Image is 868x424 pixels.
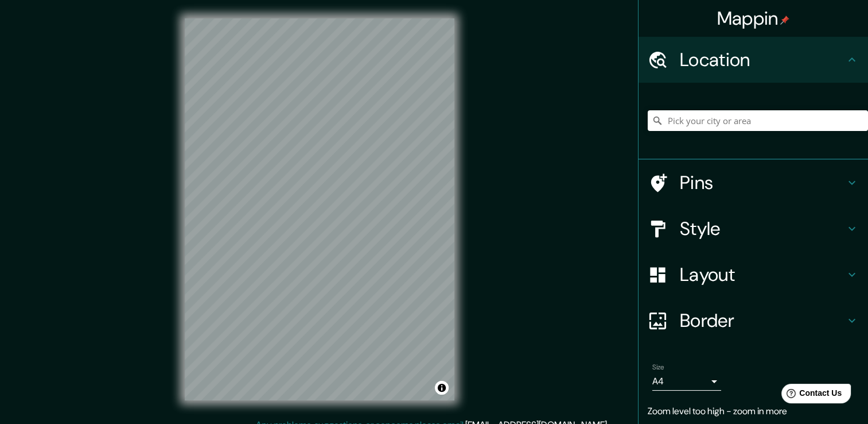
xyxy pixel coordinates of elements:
div: A4 [652,372,721,391]
p: Zoom level too high - zoom in more [648,404,859,418]
h4: Layout [680,263,845,286]
input: Pick your city or area [648,110,868,131]
div: Pins [639,160,868,206]
h4: Style [680,217,845,240]
img: pin-icon.png [780,16,789,25]
iframe: Help widget launcher [766,379,855,411]
div: Layout [639,252,868,298]
canvas: Map [185,18,454,400]
h4: Mappin [717,7,790,30]
h4: Pins [680,171,845,194]
div: Style [639,206,868,252]
button: Toggle attribution [435,381,449,395]
div: Location [639,37,868,83]
label: Size [652,363,664,372]
h4: Border [680,309,845,332]
h4: Location [680,48,845,71]
div: Border [639,298,868,344]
